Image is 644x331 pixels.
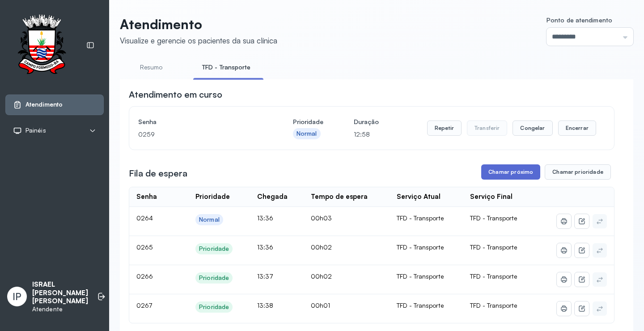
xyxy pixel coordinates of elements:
[129,167,187,180] h3: Fila de espera
[136,301,153,309] span: 0267
[311,301,330,309] span: 00h01
[470,301,517,309] span: TFD - Transporte
[13,100,96,109] a: Atendimento
[397,301,456,310] div: TFD - Transporte
[120,60,182,75] a: Resumo
[311,272,332,280] span: 00h02
[25,101,63,108] span: Atendimento
[354,128,379,141] p: 12:58
[558,120,596,136] button: Encerrar
[199,303,229,311] div: Prioridade
[467,120,508,136] button: Transferir
[32,305,88,313] p: Atendente
[297,130,317,138] div: Normal
[470,193,513,201] div: Serviço Final
[481,164,540,180] button: Chamar próximo
[397,272,456,280] div: TFD - Transporte
[199,274,229,282] div: Prioridade
[354,116,379,128] h4: Duração
[25,127,46,134] span: Painéis
[470,243,517,251] span: TFD - Transporte
[257,193,288,201] div: Chegada
[311,243,332,251] span: 00h02
[311,193,368,201] div: Tempo de espera
[470,214,517,222] span: TFD - Transporte
[138,116,263,128] h4: Senha
[293,116,323,128] h4: Prioridade
[136,243,153,251] span: 0265
[120,36,277,45] div: Visualize e gerencie os pacientes da sua clínica
[257,301,273,309] span: 13:38
[136,214,153,222] span: 0264
[32,280,88,305] p: ISRAEL [PERSON_NAME] [PERSON_NAME]
[470,272,517,280] span: TFD - Transporte
[547,16,612,24] span: Ponto de atendimento
[257,243,273,251] span: 13:36
[257,272,273,280] span: 13:37
[397,193,441,201] div: Serviço Atual
[9,14,74,77] img: Logotipo do estabelecimento
[545,164,611,180] button: Chamar prioridade
[199,245,229,253] div: Prioridade
[138,128,263,141] p: 0259
[257,214,273,222] span: 13:36
[136,193,157,201] div: Senha
[129,88,222,101] h3: Atendimento em curso
[513,120,552,136] button: Congelar
[427,120,462,136] button: Repetir
[397,243,456,251] div: TFD - Transporte
[199,216,220,224] div: Normal
[13,291,21,302] span: IP
[311,214,332,222] span: 00h03
[136,272,153,280] span: 0266
[193,60,260,75] a: TFD - Transporte
[397,214,456,222] div: TFD - Transporte
[195,193,230,201] div: Prioridade
[120,16,277,32] p: Atendimento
